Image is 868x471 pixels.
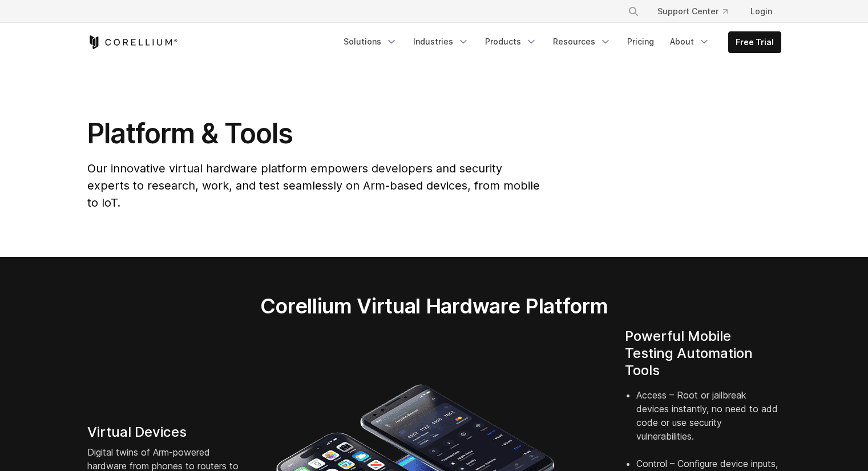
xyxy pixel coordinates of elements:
button: Search [623,1,644,22]
h4: Powerful Mobile Testing Automation Tools [625,328,781,379]
a: Products [478,31,544,52]
a: Support Center [648,1,737,22]
h4: Virtual Devices [87,424,244,441]
a: Solutions [337,31,404,52]
a: Industries [406,31,476,52]
a: Corellium Home [87,35,178,49]
a: Login [741,1,781,22]
a: Free Trial [729,32,781,53]
div: Navigation Menu [337,31,781,53]
h1: Platform & Tools [87,116,542,151]
div: Navigation Menu [614,1,781,22]
a: Pricing [620,31,661,52]
li: Access – Root or jailbreak devices instantly, no need to add code or use security vulnerabilities. [636,388,781,457]
span: Our innovative virtual hardware platform empowers developers and security experts to research, wo... [87,162,540,210]
a: Resources [546,31,618,52]
h2: Corellium Virtual Hardware Platform [207,293,661,319]
a: About [663,31,717,52]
